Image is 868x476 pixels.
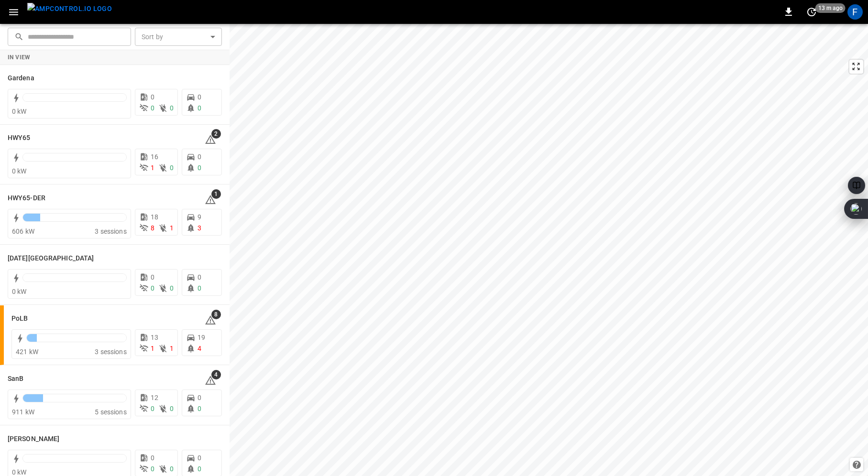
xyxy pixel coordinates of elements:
[95,408,127,416] span: 5 sessions
[151,465,154,473] span: 0
[151,224,154,232] span: 8
[8,193,45,204] h6: HWY65-DER
[8,374,23,384] h6: SanB
[198,284,201,292] span: 0
[198,454,201,462] span: 0
[198,345,201,352] span: 4
[95,227,127,235] span: 3 sessions
[198,405,201,412] span: 0
[151,405,154,412] span: 0
[198,153,201,161] span: 0
[198,394,201,401] span: 0
[151,273,154,281] span: 0
[151,213,158,221] span: 18
[804,4,819,20] button: set refresh interval
[8,434,59,444] h6: Vernon
[151,284,154,292] span: 0
[151,394,158,401] span: 12
[198,164,201,172] span: 0
[151,153,158,161] span: 16
[151,93,154,101] span: 0
[198,224,201,232] span: 3
[170,465,174,473] span: 0
[198,104,201,112] span: 0
[12,408,34,416] span: 911 kW
[27,3,112,15] img: ampcontrol.io logo
[815,3,846,13] span: 13 m ago
[211,129,221,139] span: 2
[170,405,174,412] span: 0
[12,227,34,235] span: 606 kW
[170,104,174,112] span: 0
[151,104,154,112] span: 0
[151,164,154,172] span: 1
[151,454,154,462] span: 0
[8,73,34,84] h6: Gardena
[170,345,174,352] span: 1
[230,24,868,476] canvas: Map
[198,465,201,473] span: 0
[198,213,201,221] span: 9
[211,189,221,199] span: 1
[211,370,221,379] span: 4
[16,348,38,356] span: 421 kW
[198,273,201,281] span: 0
[8,133,31,143] h6: HWY65
[12,167,27,175] span: 0 kW
[8,54,31,61] strong: In View
[198,93,201,101] span: 0
[12,288,27,295] span: 0 kW
[12,468,27,476] span: 0 kW
[11,314,28,324] h6: PoLB
[170,224,174,232] span: 1
[151,334,158,341] span: 13
[95,348,127,356] span: 3 sessions
[12,108,27,115] span: 0 kW
[170,284,174,292] span: 0
[211,310,221,319] span: 8
[170,164,174,172] span: 0
[847,4,863,20] div: profile-icon
[8,253,94,264] h6: Karma Center
[151,345,154,352] span: 1
[198,334,205,341] span: 19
